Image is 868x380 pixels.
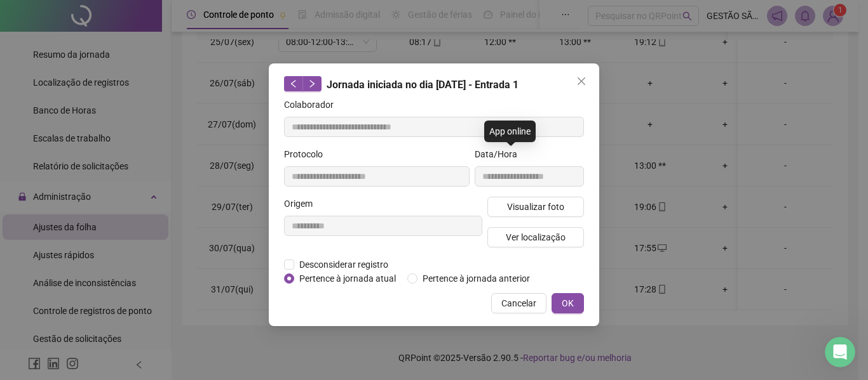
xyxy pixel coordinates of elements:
span: Pertence à jornada anterior [417,272,535,285]
span: right [308,79,316,88]
span: Visualizar foto [507,200,564,214]
label: Protocolo [284,147,331,161]
span: OK [562,296,574,310]
button: left [284,76,303,91]
button: Cancelar [491,293,546,313]
button: right [302,76,322,91]
button: OK [552,293,584,313]
span: Desconsiderar registro [294,258,393,272]
span: left [289,79,298,88]
span: Pertence à jornada atual [294,272,401,285]
span: close [576,76,587,86]
label: Data/Hora [475,147,526,161]
span: Ver localização [506,230,566,244]
div: Jornada iniciada no dia [DATE] - Entrada 1 [284,76,584,93]
button: Ver localização [487,227,584,247]
button: Visualizar foto [487,197,584,217]
iframe: Intercom live chat [825,337,855,367]
label: Origem [284,197,321,211]
button: Close [571,71,592,91]
label: Colaborador [284,98,342,112]
span: Cancelar [501,296,536,310]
